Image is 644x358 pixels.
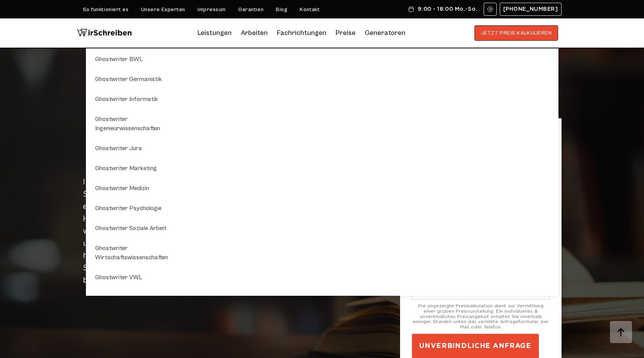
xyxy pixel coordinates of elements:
a: Ghostwriter Jura [95,144,172,153]
a: Ghostwriter Germanistik [95,75,172,84]
img: button top [609,321,632,344]
img: logo wirschreiben [77,25,132,41]
a: Generatoren [365,27,405,39]
img: Schedule [408,6,415,12]
a: Leistungen [198,27,232,39]
span: UNVERBINDLICHE ANFRAGE [419,341,531,351]
a: So funktioniert es [83,7,129,13]
a: Ghostwriter Soziale Arbeit [95,224,172,233]
span: 9:00 - 18:00 Mo.-So. [418,6,477,12]
div: Die angezeigte Preiskalkulation dient zur Vermittlung einer groben Preisvorstellung. Ein individu... [412,303,550,330]
a: Fachrichtungen [277,27,326,39]
a: Ghostwriter Marketing [95,164,172,173]
a: Ghostwriter Wirtschaftswissenschaften [95,244,172,262]
a: Kontakt [300,7,320,13]
a: [PHONE_NUMBER] [500,3,562,16]
a: Impressum [198,7,226,13]
a: Unsere Experten [141,7,185,13]
div: Im digitalisierten Zeitalter braucht es Informatiker mehr denn je. Ein Studium der Informatik mit... [83,176,350,287]
a: Ghostwriter Psychologie [95,204,172,213]
a: Garantien [238,7,264,13]
a: Ghostwriter Medizin [95,184,172,193]
h1: Ghostwriter Informatik - Unser Service im Überblick [83,122,350,168]
a: Ghostwriter BWL [95,55,172,64]
a: Blog [276,7,287,13]
img: Email [487,6,493,12]
a: Preise [336,29,356,37]
a: Ghostwriter Ingenieurwissenschaften [95,114,172,133]
button: JETZT PREIS KALKULIEREN [474,25,558,41]
a: Arbeiten [241,27,268,39]
a: Ghostwriter Informatik [95,94,172,104]
span: [PHONE_NUMBER] [503,6,558,12]
a: Ghostwriter VWL [95,273,172,282]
